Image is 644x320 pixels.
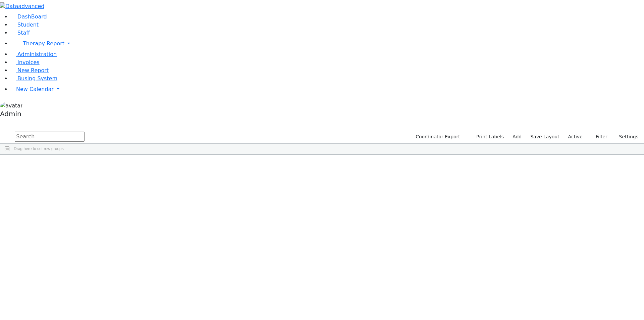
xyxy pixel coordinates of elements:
label: Active [565,132,586,142]
input: Search [15,132,85,142]
a: Student [11,21,39,28]
a: New Calendar [11,83,644,96]
a: Therapy Report [11,37,644,50]
span: Drag here to set row groups [14,146,64,151]
a: Busing System [11,75,57,82]
span: Administration [17,51,57,57]
span: New Calendar [16,86,54,92]
a: DashBoard [11,13,47,20]
button: Filter [587,132,610,142]
span: Student [17,21,39,28]
span: New Report [17,67,49,74]
a: Administration [11,51,57,57]
span: Busing System [17,75,57,82]
a: New Report [11,67,49,74]
a: Staff [11,30,30,36]
a: Add [509,132,525,142]
button: Settings [610,132,641,142]
span: Therapy Report [23,40,64,47]
button: Save Layout [527,132,562,142]
a: Invoices [11,59,40,65]
button: Coordinator Export [411,132,463,142]
button: Print Labels [469,132,507,142]
span: Invoices [17,59,40,65]
span: DashBoard [17,13,47,20]
span: Staff [17,30,30,36]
